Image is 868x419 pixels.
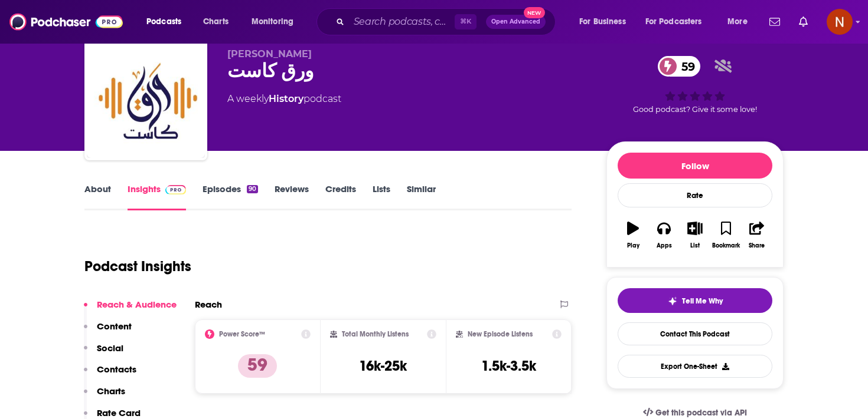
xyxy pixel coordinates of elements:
[670,56,701,77] span: 59
[219,330,265,338] h2: Power Score™
[638,12,719,31] button: open menu
[275,183,309,210] a: Reviews
[97,407,141,418] p: Rate Card
[827,9,853,35] img: User Profile
[97,385,125,397] p: Charts
[749,242,765,249] div: Share
[618,153,772,179] button: Follow
[84,183,111,210] a: About
[491,19,540,25] span: Open Advanced
[719,12,762,31] button: open menu
[668,296,677,306] img: tell me why sparkle
[648,214,679,256] button: Apps
[227,48,312,60] span: [PERSON_NAME]
[468,330,533,338] h2: New Episode Listens
[349,12,455,31] input: Search podcasts, credits, & more...
[682,296,723,306] span: Tell Me Why
[680,214,710,256] button: List
[618,183,772,207] div: Rate
[97,321,132,332] p: Content
[712,242,740,249] div: Bookmark
[579,14,626,30] span: For Business
[373,183,390,210] a: Lists
[827,9,853,35] button: Show profile menu
[455,14,477,29] span: ⌘ K
[486,15,546,29] button: Open AdvancedNew
[325,183,356,210] a: Credits
[97,342,123,354] p: Social
[618,355,772,378] button: Export One-Sheet
[618,322,772,345] a: Contact This Podcast
[727,14,748,30] span: More
[657,242,672,249] div: Apps
[252,14,293,30] span: Monitoring
[138,12,197,31] button: open menu
[658,56,701,77] a: 59
[524,7,545,18] span: New
[655,408,747,418] span: Get this podcast via API
[97,299,177,310] p: Reach & Audience
[633,105,757,114] span: Good podcast? Give it some love!
[627,242,639,249] div: Play
[243,12,309,31] button: open menu
[87,40,205,158] img: ورق كاست
[269,93,304,104] a: History
[328,8,567,35] div: Search podcasts, credits, & more...
[794,12,812,32] a: Show notifications dropdown
[203,183,258,210] a: Episodes90
[710,214,741,256] button: Bookmark
[765,12,785,32] a: Show notifications dropdown
[742,214,772,256] button: Share
[195,299,222,310] h2: Reach
[97,364,136,375] p: Contacts
[247,185,258,193] div: 90
[645,14,702,30] span: For Podcasters
[165,185,186,194] img: Podchaser Pro
[618,288,772,313] button: tell me why sparkleTell Me Why
[827,9,853,35] span: Logged in as AdelNBM
[9,11,123,33] img: Podchaser - Follow, Share and Rate Podcasts
[606,48,784,121] div: 59Good podcast? Give it some love!
[84,342,123,364] button: Social
[128,183,186,210] a: InsightsPodchaser Pro
[238,354,277,378] p: 59
[84,299,177,321] button: Reach & Audience
[481,357,536,375] h3: 1.5k-3.5k
[84,364,136,385] button: Contacts
[203,14,229,30] span: Charts
[84,258,191,275] h1: Podcast Insights
[195,12,236,31] a: Charts
[359,357,407,375] h3: 16k-25k
[690,242,700,249] div: List
[618,214,648,256] button: Play
[571,12,641,31] button: open menu
[146,14,181,30] span: Podcasts
[227,92,341,106] div: A weekly podcast
[407,183,436,210] a: Similar
[342,330,409,338] h2: Total Monthly Listens
[84,385,125,407] button: Charts
[84,321,132,342] button: Content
